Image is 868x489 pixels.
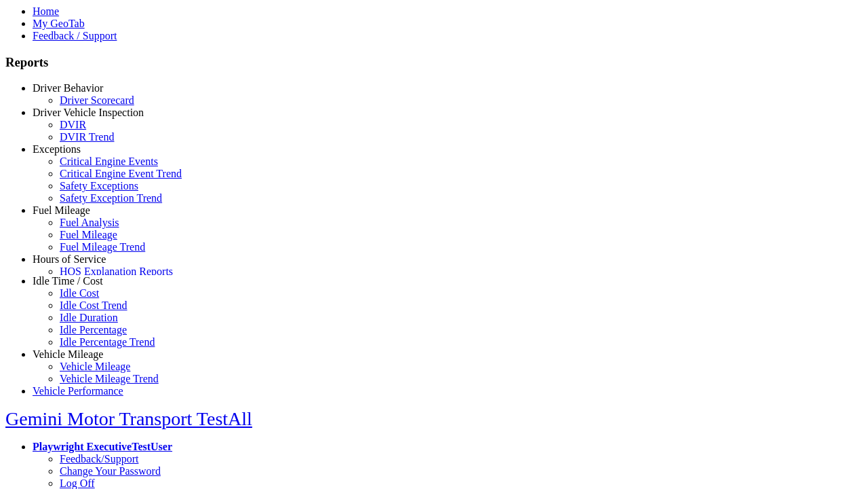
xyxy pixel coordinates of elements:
[60,94,134,106] a: Driver Scorecard
[60,241,145,253] a: Fuel Mileage Trend
[60,229,117,240] a: Fuel Mileage
[60,477,95,489] a: Log Off
[33,82,103,94] a: Driver Behavior
[60,131,114,143] a: DVIR Trend
[33,204,90,216] a: Fuel Mileage
[60,217,119,228] a: Fuel Analysis
[5,55,863,70] h3: Reports
[60,312,118,323] a: Idle Duration
[33,18,85,29] a: My GeoTab
[33,275,103,287] a: Idle Time / Cost
[60,300,127,311] a: Idle Cost Trend
[60,156,158,167] a: Critical Engine Events
[60,336,155,348] a: Idle Percentage Trend
[33,30,117,41] a: Feedback / Support
[60,168,182,179] a: Critical Engine Event Trend
[60,373,159,384] a: Vehicle Mileage Trend
[33,143,81,155] a: Exceptions
[33,253,106,265] a: Hours of Service
[60,266,173,277] a: HOS Explanation Reports
[60,180,138,192] a: Safety Exceptions
[60,119,86,130] a: DVIR
[60,287,99,299] a: Idle Cost
[5,408,252,429] a: Gemini Motor Transport TestAll
[33,107,144,118] a: Driver Vehicle Inspection
[60,324,127,336] a: Idle Percentage
[60,192,162,204] a: Safety Exception Trend
[33,348,103,360] a: Vehicle Mileage
[33,385,123,397] a: Vehicle Performance
[33,441,172,452] a: Playwright ExecutiveTestUser
[33,5,59,17] a: Home
[60,465,161,477] a: Change Your Password
[60,453,138,465] a: Feedback/Support
[60,361,130,372] a: Vehicle Mileage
